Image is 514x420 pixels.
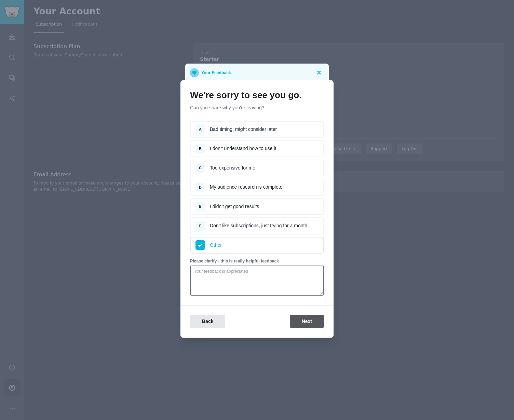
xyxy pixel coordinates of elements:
p: Can you share why you're leaving? [190,104,324,111]
span: A [199,127,202,131]
h1: We're sorry to see you go. [190,90,324,101]
span: D [199,185,202,189]
p: Your Feedback [201,68,231,77]
span: B [199,147,202,151]
button: Next [290,315,324,328]
p: Please clarify - this is really helpful feedback [190,258,324,265]
span: E [199,204,201,208]
button: Back [190,315,225,328]
span: C [199,166,202,170]
span: F [199,224,201,228]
